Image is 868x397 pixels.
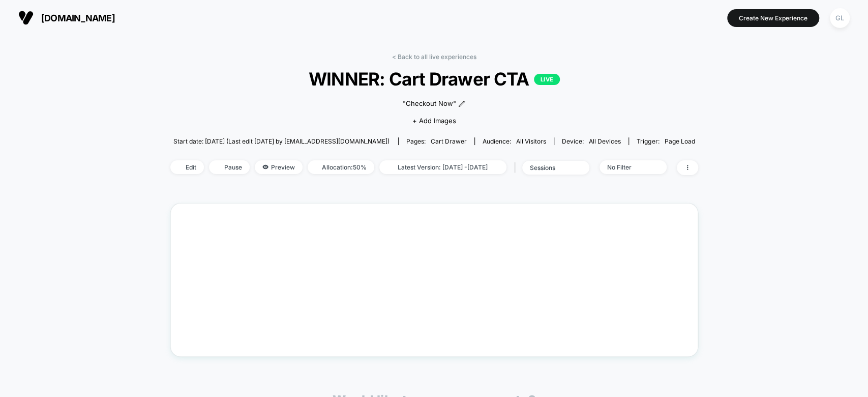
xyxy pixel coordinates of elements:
[41,13,115,23] span: [DOMAIN_NAME]
[607,163,648,171] div: No Filter
[483,137,546,145] div: Audience:
[255,160,303,174] span: Preview
[379,160,506,174] span: Latest Version: [DATE] - [DATE]
[830,8,850,28] div: GL
[308,160,374,174] span: Allocation: 50%
[209,160,250,174] span: Pause
[637,137,695,145] div: Trigger:
[15,10,118,26] button: [DOMAIN_NAME]
[173,137,390,145] span: Start date: [DATE] (Last edit [DATE] by [EMAIL_ADDRESS][DOMAIN_NAME])
[727,9,819,27] button: Create New Experience
[589,137,621,145] span: all devices
[402,99,456,109] span: "Checkout Now"
[431,137,467,145] span: cart drawer
[512,160,522,175] span: |
[392,53,476,61] a: < Back to all live experiences
[554,137,628,145] span: Device:
[412,117,456,125] span: + Add Images
[18,10,34,25] img: Visually logo
[170,160,204,174] span: Edit
[534,74,559,85] p: LIVE
[664,137,695,145] span: Page Load
[516,137,546,145] span: All Visitors
[827,8,853,29] button: GL
[196,68,671,90] span: WINNER: Cart Drawer CTA
[530,164,571,172] div: sessions
[406,137,467,145] div: Pages:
